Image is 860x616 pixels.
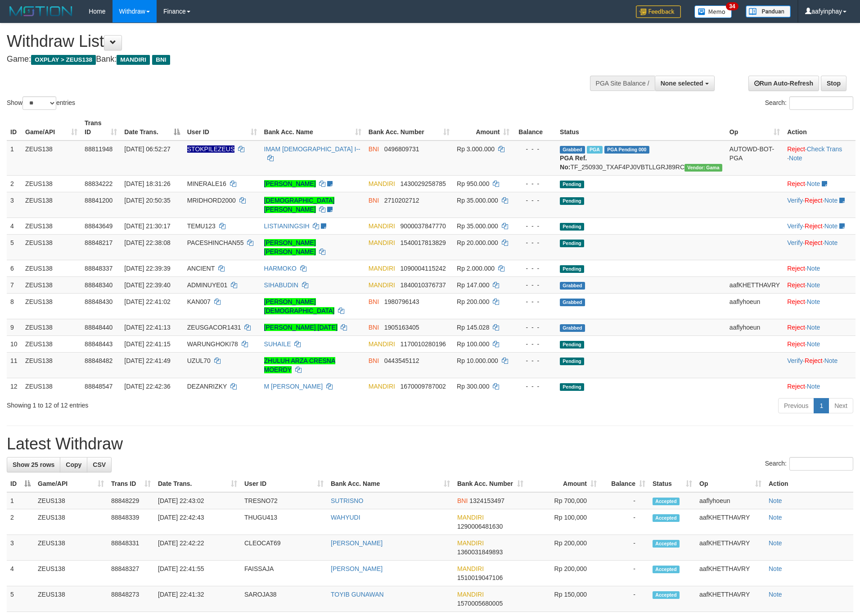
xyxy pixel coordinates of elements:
td: 1 [7,140,22,176]
div: - - - [517,196,553,205]
h1: Withdraw List [7,32,564,50]
span: Copy 9000037847770 to clipboard [401,222,446,230]
span: MINERALE16 [187,180,226,187]
span: Pending [560,181,584,188]
span: TEMU123 [187,222,216,230]
td: ZEUS138 [22,260,81,276]
span: MANDIRI [457,539,484,547]
td: Rp 200,000 [527,535,600,561]
span: Copy 1980796143 to clipboard [384,298,419,305]
span: 88843649 [85,222,113,230]
th: Date Trans.: activate to sort column descending [121,115,183,140]
a: Reject [787,145,805,153]
a: M [PERSON_NAME] [264,383,323,390]
a: Note [824,239,838,246]
a: WAHYUDI [331,514,360,521]
span: BNI [369,357,379,364]
span: [DATE] 22:39:39 [124,265,170,272]
span: Copy 1510019047106 to clipboard [457,574,503,581]
td: · [783,378,855,394]
input: Search: [789,457,853,471]
a: HARMOKO [264,265,297,272]
div: - - - [517,281,553,290]
a: SUHAILE [264,340,291,348]
span: [DATE] 22:41:49 [124,357,170,364]
td: · [783,293,855,319]
span: MRIDHORD2000 [187,197,236,204]
span: 88848547 [85,383,113,390]
span: Copy 1290006481630 to clipboard [457,523,503,530]
span: Show 25 rows [13,461,54,468]
span: Rp 2.000.000 [457,265,495,272]
span: Rp 200.000 [457,298,489,305]
span: MANDIRI [369,265,395,272]
td: · [783,276,855,293]
span: MANDIRI [369,383,395,390]
td: ZEUS138 [34,509,108,535]
span: 88848340 [85,281,113,289]
td: · · [783,192,855,217]
div: - - - [517,222,553,231]
span: [DATE] 22:41:02 [124,298,170,305]
td: 88848327 [108,561,154,586]
td: ZEUS138 [34,561,108,586]
span: 88848337 [85,265,113,272]
span: Rp 20.000.000 [457,239,498,246]
td: SAROJA38 [241,586,327,612]
span: Grabbed [560,324,585,332]
th: Status: activate to sort column ascending [649,476,696,492]
span: MANDIRI [457,565,484,572]
span: Pending [560,240,584,247]
td: · · [783,234,855,260]
a: TOYIB GUNAWAN [331,591,384,598]
label: Search: [765,96,853,110]
td: 88848331 [108,535,154,561]
a: Note [769,591,782,598]
td: AUTOWD-BOT-PGA [726,140,783,176]
td: [DATE] 22:41:32 [154,586,241,612]
a: [PERSON_NAME] [331,565,383,572]
span: WARUNGHOKI78 [187,340,238,348]
span: OXPLAY > ZEUS138 [31,55,96,65]
input: Search: [789,96,853,110]
span: 88834222 [85,180,113,187]
div: - - - [517,297,553,306]
td: Rp 100,000 [527,509,600,535]
span: Copy 2710202712 to clipboard [384,197,419,204]
a: [PERSON_NAME] [331,539,383,547]
div: - - - [517,340,553,349]
th: User ID: activate to sort column ascending [184,115,261,140]
a: Reject [787,324,805,331]
span: MANDIRI [369,222,395,230]
span: 88848430 [85,298,113,305]
select: Showentries [23,96,56,110]
div: - - - [517,179,553,188]
td: CLEOCAT69 [241,535,327,561]
td: 88848273 [108,586,154,612]
th: Game/API: activate to sort column ascending [22,115,81,140]
td: aaflyhoeun [696,492,765,509]
img: panduan.png [746,5,791,18]
span: [DATE] 18:31:26 [124,180,170,187]
span: DEZANRIZKY [187,383,227,390]
td: 3 [7,535,34,561]
div: - - - [517,145,553,154]
a: Note [769,497,782,504]
td: 1 [7,492,34,509]
a: Reject [787,265,805,272]
div: - - - [517,382,553,391]
td: aaflyhoeun [726,319,783,335]
th: Action [765,476,853,492]
span: 88848440 [85,324,113,331]
td: - [600,492,649,509]
th: Op: activate to sort column ascending [696,476,765,492]
td: 4 [7,217,22,234]
td: [DATE] 22:43:02 [154,492,241,509]
span: Copy 1430029258785 to clipboard [401,180,446,187]
th: Action [783,115,855,140]
a: Show 25 rows [7,457,60,472]
a: Note [789,154,802,162]
td: [DATE] 22:42:22 [154,535,241,561]
a: LISTIANINGSIH [264,222,310,230]
button: None selected [655,76,715,91]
